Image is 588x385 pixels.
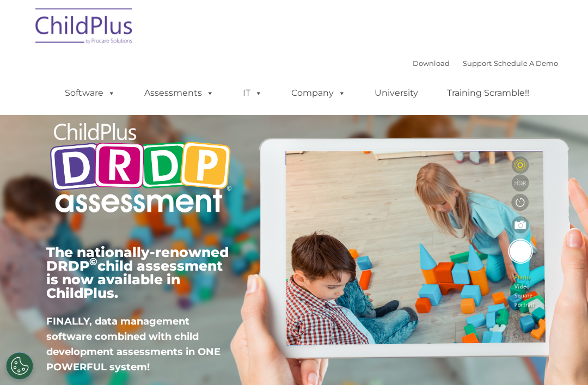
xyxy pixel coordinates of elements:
[413,59,558,68] font: |
[30,1,139,55] img: ChildPlus by Procare Solutions
[46,315,220,373] span: FINALLY, data management software combined with child development assessments in ONE POWERFUL sys...
[133,82,225,104] a: Assessments
[364,82,429,104] a: University
[46,112,235,227] img: Copyright - DRDP Logo Light
[54,82,126,104] a: Software
[6,352,33,380] button: Cookies Settings
[232,82,273,104] a: IT
[494,59,558,68] a: Schedule A Demo
[413,59,450,68] a: Download
[280,82,357,104] a: Company
[436,82,540,104] a: Training Scramble!!
[46,244,229,301] span: The nationally-renowned DRDP child assessment is now available in ChildPlus.
[89,255,97,268] sup: ©
[463,59,492,68] a: Support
